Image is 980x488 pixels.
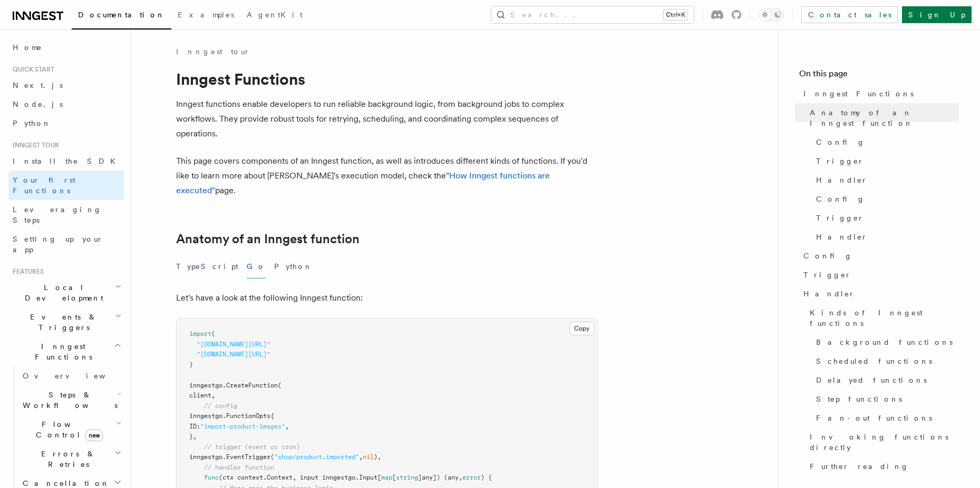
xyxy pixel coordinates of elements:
[810,432,959,453] span: Invoking functions directly
[18,415,124,444] button: Flow Controlnew
[189,330,211,337] span: import
[812,371,959,390] a: Delayed functions
[176,97,598,141] p: Inngest functions enable developers to run reliable background logic, from background jobs to com...
[8,278,124,307] button: Local Development
[171,3,240,28] a: Examples
[72,3,171,29] a: Documentation
[278,382,282,389] span: (
[806,457,959,476] a: Further reading
[418,474,462,481] span: ]any]) (any,
[8,230,124,259] a: Setting up your app
[8,267,44,276] span: Features
[363,453,374,461] span: nil
[816,413,932,423] span: Fan-out functions
[816,356,932,366] span: Scheduled functions
[812,133,959,152] a: Config
[8,200,124,230] a: Leveraging Steps
[812,409,959,427] a: Fan-out functions
[816,394,902,404] span: Step functions
[8,341,114,362] span: Inngest Functions
[812,152,959,171] a: Trigger
[664,9,687,20] kbd: Ctrl+K
[13,81,63,89] span: Next.js
[18,419,116,440] span: Flow Control
[219,474,381,481] span: (ctx context.Context, input inngestgo.Input[
[189,412,274,420] span: inngestgo.FunctionOpts{
[810,107,959,128] span: Anatomy of an Inngest function
[204,443,300,451] span: // trigger (event or cron)
[18,444,124,474] button: Errors & Retries
[810,461,909,472] span: Further reading
[204,474,219,481] span: func
[810,307,959,328] span: Kinds of Inngest functions
[806,427,959,457] a: Invoking functions directly
[799,265,959,284] a: Trigger
[491,6,694,23] button: Search...Ctrl+K
[176,154,598,198] p: This page covers components of an Inngest function, as well as introduces different kinds of func...
[189,382,226,389] span: inngestgo.
[176,69,598,88] h1: Inngest Functions
[8,337,124,366] button: Inngest Functions
[8,152,124,171] a: Install the SDK
[204,464,274,471] span: // handler function
[381,474,392,481] span: map
[8,38,124,57] a: Home
[13,119,51,127] span: Python
[85,430,103,441] span: new
[18,390,118,411] span: Steps & Workflows
[569,322,594,335] button: Copy
[806,303,959,333] a: Kinds of Inngest functions
[18,385,124,415] button: Steps & Workflows
[816,137,865,147] span: Config
[799,67,959,84] h4: On this page
[799,246,959,265] a: Config
[481,474,492,481] span: ) {
[803,288,855,299] span: Handler
[13,42,42,53] span: Home
[189,423,200,430] span: ID:
[189,453,226,461] span: inngestgo.
[812,333,959,352] a: Background functions
[8,141,59,150] span: Inngest tour
[812,208,959,227] a: Trigger
[812,171,959,190] a: Handler
[176,46,250,57] a: Inngest tour
[806,103,959,133] a: Anatomy of an Inngest function
[18,366,124,385] a: Overview
[274,255,313,278] button: Python
[799,84,959,103] a: Inngest Functions
[816,194,865,204] span: Config
[189,392,215,399] span: client,
[204,402,237,410] span: // config
[176,291,598,305] p: Let's have a look at the following Inngest function:
[816,337,953,347] span: Background functions
[274,453,359,461] span: "shop/product.imported"
[18,449,114,470] span: Errors & Retries
[78,11,165,19] span: Documentation
[816,175,868,185] span: Handler
[8,171,124,200] a: Your first Functions
[8,307,124,337] button: Events & Triggers
[176,232,360,246] a: Anatomy of an Inngest function
[812,227,959,246] a: Handler
[285,423,289,430] span: ,
[462,474,481,481] span: error
[803,88,914,99] span: Inngest Functions
[178,11,234,19] span: Examples
[197,351,270,358] span: "[DOMAIN_NAME][URL]"
[13,205,102,224] span: Leveraging Steps
[803,270,851,280] span: Trigger
[374,453,381,461] span: ),
[8,65,54,74] span: Quick start
[392,474,396,481] span: [
[8,282,115,303] span: Local Development
[816,156,864,166] span: Trigger
[799,284,959,303] a: Handler
[247,255,266,278] button: Go
[247,11,303,19] span: AgentKit
[13,100,63,108] span: Node.js
[270,453,274,461] span: (
[200,423,285,430] span: "import-product-images"
[226,382,278,389] span: CreateFunction
[816,375,927,385] span: Delayed functions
